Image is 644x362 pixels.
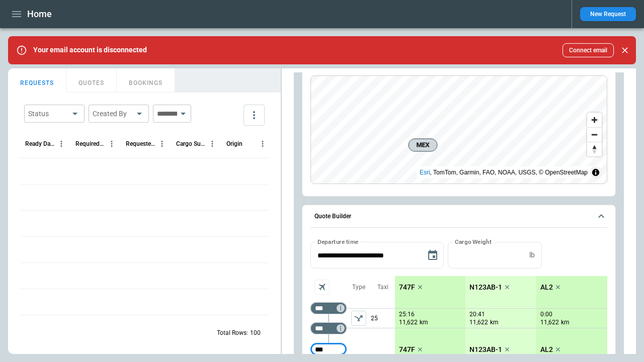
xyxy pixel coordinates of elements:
div: Ready Date & Time (UTC+03:00) [25,140,55,147]
div: Status [28,109,68,119]
p: 20:41 [469,311,485,318]
button: Ready Date & Time (UTC+03:00) column menu [55,137,68,150]
div: dismiss [618,39,632,61]
p: Type [352,283,365,292]
p: AL2 [540,345,553,354]
p: lb [529,251,535,259]
p: Your email account is disconnected [33,46,147,54]
div: Too short [310,322,347,334]
p: 25:16 [399,311,415,318]
div: Created By [93,109,133,119]
summary: Toggle attribution [590,166,602,178]
button: Origin column menu [256,137,269,150]
label: Cargo Weight [455,237,492,246]
label: Departure time [317,237,359,246]
div: Cargo Summary [176,140,206,147]
p: 100 [250,329,261,337]
div: Origin [226,140,243,147]
button: Reset bearing to north [587,142,602,156]
p: 11,622 [469,318,488,327]
button: QUOTES [66,68,117,93]
button: Requested Route column menu [155,137,169,150]
a: Esri [420,169,430,176]
button: left aligned [351,311,366,326]
span: Type of sector [351,311,366,326]
p: 747F [399,345,415,354]
h1: Home [27,8,52,20]
div: , TomTom, Garmin, FAO, NOAA, USGS, © OpenStreetMap [420,167,588,177]
button: Connect email [562,43,614,57]
p: km [420,318,428,327]
div: Too short [310,302,347,314]
button: New Request [580,7,636,21]
p: N123AB-1 [469,345,502,354]
button: Close [618,43,632,57]
button: more [244,105,265,126]
p: 11,622 [399,318,418,327]
div: Requested Route [126,140,155,147]
button: BOOKINGS [117,68,175,93]
p: km [561,318,570,327]
button: Quote Builder [310,205,607,228]
p: Total Rows: [217,329,248,337]
p: Taxi [377,283,388,292]
p: km [490,318,499,327]
h6: Quote Builder [314,213,351,220]
p: 25 [371,309,395,328]
button: Choose date, selected date is Aug 20, 2025 [423,245,443,265]
button: REQUESTS [8,68,66,93]
div: Too short [310,343,347,355]
p: 11,622 [540,318,559,327]
span: Aircraft selection [314,280,330,295]
p: N123AB-1 [469,283,502,292]
p: AL2 [540,283,553,292]
button: Cargo Summary column menu [206,137,219,150]
button: Required Date & Time (UTC+03:00) column menu [105,137,118,150]
canvas: Map [311,76,607,184]
p: 747F [399,283,415,292]
p: 0:00 [540,311,552,318]
span: MEX [413,140,433,150]
button: Zoom in [587,113,602,127]
button: Zoom out [587,127,602,142]
div: Required Date & Time (UTC+03:00) [75,140,105,147]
